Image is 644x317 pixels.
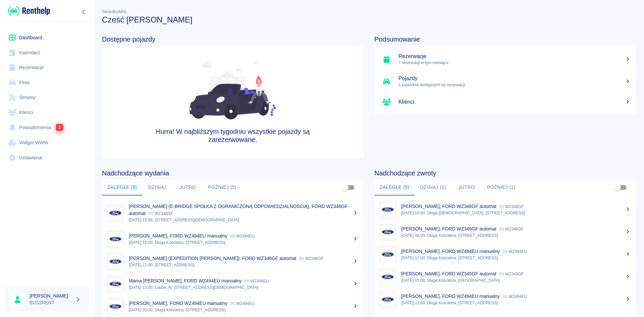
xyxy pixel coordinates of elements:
button: Jutro [451,179,482,196]
p: WZ494EU [244,279,269,283]
a: Image[PERSON_NAME], FORD WZ346GF automat WZ346GF[DATE] 10:00, Długa [DEMOGRAPHIC_DATA], [STREET_A... [374,198,636,221]
p: BUS2RENT [30,299,72,306]
a: Rezerwacje [5,60,89,75]
a: Flota [5,75,89,90]
a: Pojazdy1 pojazdów dostępnych do rezerwacji [374,70,636,93]
a: Image[PERSON_NAME], FORD WZ346GF automat WZ346GF[DATE] 08:00, Długa Kościelna, [STREET_ADDRESS] [374,221,636,243]
h5: Rezerwacje [398,53,631,60]
a: Powiadomienia1 [5,120,89,135]
p: [PERSON_NAME] (EXPEDITION [PERSON_NAME]), FORD WZ346GF automat [129,256,296,261]
a: Serwisy [5,90,89,105]
p: WZ346GF [299,256,323,261]
h5: Klienci [398,99,631,105]
a: Kalendarz [5,45,89,60]
p: 7 rezerwacji w tym miesiącu [398,60,631,66]
h4: Nadchodzące wydania [102,169,364,177]
a: Image[PERSON_NAME] (E-BRIDGE SPÓŁKA Z OGRANICZONĄ ODPOWIEDZIALNOŚCIĄ), FORD WZ346GF automat WZ346... [102,198,364,228]
a: Klienci [374,93,636,111]
h5: Pojazdy [398,75,631,82]
p: [PERSON_NAME] (E-BRIDGE SPÓŁKA Z OGRANICZONĄ ODPOWIEDZIALNOŚCIĄ), FORD WZ346GF automat [129,204,348,216]
a: ImageMama [PERSON_NAME], FORD WZ494EU manualny WZ494EU[DATE] 15:00, Łuków, Al. [STREET_ADDRESS][D... [102,273,364,295]
p: WZ494EU [502,294,527,299]
p: WZ494EU [230,301,255,306]
button: Zwiń nawigację [79,8,89,16]
p: WZ346GF [499,227,524,231]
p: [PERSON_NAME], FORD WZ494EU manualny [129,301,227,306]
p: WZ494EU [230,234,255,239]
p: [DATE] 08:00, Długa Kościelna, [STREET_ADDRESS] [401,232,631,239]
img: Fleet [190,60,276,119]
button: Jutro [172,179,203,196]
img: Image [381,203,394,216]
p: [DATE] 10:00, Długa [DEMOGRAPHIC_DATA], [STREET_ADDRESS] [401,210,631,216]
img: Image [381,271,394,283]
button: Dzisiaj (1) [415,179,451,196]
p: [DATE] 15:00, [STREET_ADDRESS][DEMOGRAPHIC_DATA] [129,217,358,223]
a: Klienci [5,105,89,120]
p: [DATE] 17:00, Długa Kościelna, [STREET_ADDRESS] [401,255,631,261]
h3: Cześć [PERSON_NAME] [102,15,636,24]
h4: Dostępne pojazdy [102,35,364,43]
span: 1 [56,124,63,131]
p: [DATE] 20:00, Długa Kościelna, [STREET_ADDRESS] [129,307,358,313]
img: Image [381,293,394,306]
a: Image[PERSON_NAME], FORD WZ345GF automat WZ345GF[DATE] 15:00, Długa Kościelna, [GEOGRAPHIC_DATA] [374,266,636,288]
p: [DATE] 15:00, Łuków, Al. [STREET_ADDRESS][DEMOGRAPHIC_DATA] [129,284,358,290]
h6: [PERSON_NAME] [30,293,72,299]
button: Zaległe (9) [102,179,142,196]
a: Image[PERSON_NAME], FORD WZ494EU manualny WZ494EU[DATE] 17:00, Długa Kościelna, [STREET_ADDRESS] [374,243,636,266]
p: 1 pojazdów dostępnych do rezerwacji [398,82,631,88]
img: Image [109,207,122,219]
span: Pokaż przypisane tylko do mnie [611,181,624,194]
h4: Nadchodzące zwroty [374,169,636,177]
button: Później (5) [203,179,242,196]
a: Ustawienia [5,150,89,165]
p: [PERSON_NAME], FORD WZ494EU manualny [401,294,500,299]
a: Widget WWW [5,135,89,150]
img: Renthelp logo [8,5,50,16]
button: Zaległe (5) [374,179,415,196]
p: WZ345GF [499,272,524,276]
button: Później (1) [482,179,521,196]
img: Image [381,248,394,261]
p: [PERSON_NAME], FORD WZ346GF automat [401,204,496,209]
p: [DATE] 21:00, Długa Kościelna, [STREET_ADDRESS] [401,300,631,306]
p: [PERSON_NAME], FORD WZ494EU manualny [401,249,500,254]
h4: Hurra! W najbliższym tygodniu wszystkie pojazdy są zarezerwowane. [154,127,311,144]
a: Dashboard [5,30,89,45]
p: [DATE] 16:00, Długa Kościelna, [STREET_ADDRESS] [129,240,358,246]
p: WZ494EU [502,249,527,254]
p: Mama [PERSON_NAME], FORD WZ494EU manualny [129,278,241,283]
a: Rezerwacje7 rezerwacji w tym miesiącu [374,48,636,70]
span: Pokaż przypisane tylko do mnie [339,181,352,194]
button: Dzisiaj [142,179,172,196]
img: Image [109,255,122,268]
img: Image [381,226,394,239]
p: WZ346GF [148,211,173,216]
p: [DATE] 15:00, Długa Kościelna, [GEOGRAPHIC_DATA] [401,277,631,283]
img: Image [109,278,122,290]
p: WZ346GF [499,204,524,209]
p: [PERSON_NAME], FORD WZ345GF automat [401,271,496,276]
h4: Podsumowanie [374,35,636,43]
a: Image[PERSON_NAME], FORD WZ494EU manualny WZ494EU[DATE] 21:00, Długa Kościelna, [STREET_ADDRESS] [374,288,636,311]
p: [PERSON_NAME], FORD WZ494EU manualny [129,233,227,239]
p: [PERSON_NAME], FORD WZ346GF automat [401,226,496,231]
img: Image [109,300,122,313]
span: Dashboard [102,10,126,14]
a: Renthelp logo [5,5,50,16]
a: Image[PERSON_NAME] (EXPEDITION [PERSON_NAME]), FORD WZ346GF automat WZ346GF[DATE] 11:00, [STREET_... [102,250,364,273]
a: Image[PERSON_NAME], FORD WZ494EU manualny WZ494EU[DATE] 16:00, Długa Kościelna, [STREET_ADDRESS] [102,228,364,250]
p: [DATE] 11:00, [STREET_ADDRESS] [129,262,358,268]
img: Image [109,233,122,246]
